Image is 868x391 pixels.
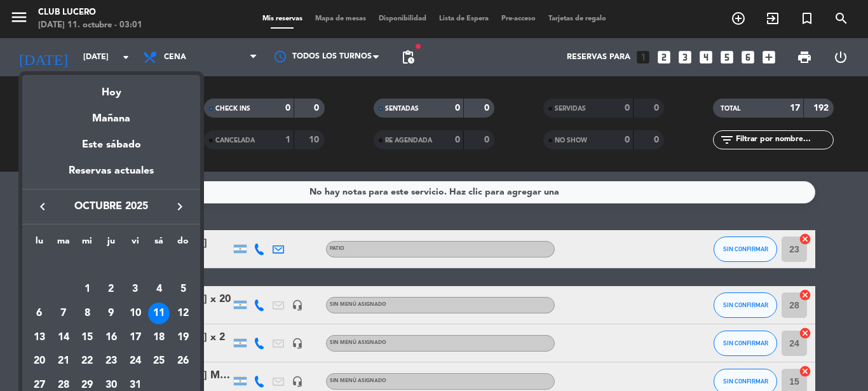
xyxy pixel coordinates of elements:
[172,327,194,348] div: 19
[99,350,123,374] td: 23 de octubre de 2025
[29,351,50,373] div: 20
[147,278,172,302] td: 4 de octubre de 2025
[171,350,195,374] td: 26 de octubre de 2025
[171,278,195,302] td: 5 de octubre de 2025
[147,301,172,326] td: 11 de octubre de 2025
[76,303,98,324] div: 8
[99,326,123,350] td: 16 de octubre de 2025
[75,326,99,350] td: 15 de octubre de 2025
[171,234,195,254] th: domingo
[147,350,172,374] td: 25 de octubre de 2025
[125,278,146,300] div: 3
[148,278,170,300] div: 4
[22,163,200,189] div: Reservas actuales
[76,327,98,348] div: 15
[99,301,123,326] td: 9 de octubre de 2025
[100,278,122,300] div: 2
[171,326,195,350] td: 19 de octubre de 2025
[148,327,170,348] div: 18
[27,301,51,326] td: 6 de octubre de 2025
[172,303,194,324] div: 12
[168,198,191,215] button: keyboard_arrow_right
[31,198,54,215] button: keyboard_arrow_left
[123,350,147,374] td: 24 de octubre de 2025
[148,303,170,324] div: 11
[53,303,74,324] div: 7
[27,234,51,254] th: lunes
[125,351,146,373] div: 24
[27,326,51,350] td: 13 de octubre de 2025
[147,234,172,254] th: sábado
[148,351,170,373] div: 25
[22,75,200,101] div: Hoy
[29,303,50,324] div: 6
[22,101,200,127] div: Mañana
[53,351,74,373] div: 21
[75,234,99,254] th: miércoles
[123,326,147,350] td: 17 de octubre de 2025
[100,327,122,348] div: 16
[35,199,50,214] i: keyboard_arrow_left
[76,278,98,300] div: 1
[147,326,172,350] td: 18 de octubre de 2025
[27,254,195,278] td: OCT.
[123,278,147,302] td: 3 de octubre de 2025
[99,278,123,302] td: 2 de octubre de 2025
[100,303,122,324] div: 9
[29,327,50,348] div: 13
[123,234,147,254] th: viernes
[51,326,76,350] td: 14 de octubre de 2025
[172,351,194,373] div: 26
[51,234,76,254] th: martes
[100,351,122,373] div: 23
[76,351,98,373] div: 22
[171,301,195,326] td: 12 de octubre de 2025
[27,350,51,374] td: 20 de octubre de 2025
[125,303,146,324] div: 10
[54,198,168,215] span: octubre 2025
[22,127,200,163] div: Este sábado
[51,301,76,326] td: 7 de octubre de 2025
[75,350,99,374] td: 22 de octubre de 2025
[123,301,147,326] td: 10 de octubre de 2025
[125,327,146,348] div: 17
[51,350,76,374] td: 21 de octubre de 2025
[172,199,187,214] i: keyboard_arrow_right
[99,234,123,254] th: jueves
[75,301,99,326] td: 8 de octubre de 2025
[75,278,99,302] td: 1 de octubre de 2025
[53,327,74,348] div: 14
[172,278,194,300] div: 5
